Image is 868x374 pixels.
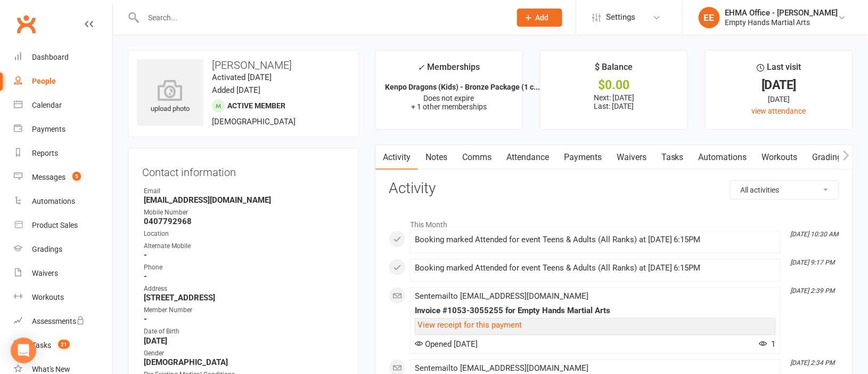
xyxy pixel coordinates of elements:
span: Sent email to [EMAIL_ADDRESS][DOMAIN_NAME] [415,363,588,373]
strong: - [144,250,345,260]
a: Clubworx [13,11,39,37]
div: Automations [32,197,75,205]
a: Waivers [609,145,654,170]
h3: Activity [389,180,839,197]
strong: 0407792968 [144,217,345,226]
time: Added [DATE] [212,85,260,95]
strong: Kenpo Dragons (Kids) - Bronze Package (1 c... [385,83,540,91]
div: Member Number [144,305,345,315]
span: Active member [227,101,285,110]
i: [DATE] 9:17 PM [791,259,835,266]
i: [DATE] 2:34 PM [791,359,835,367]
div: Date of Birth [144,327,345,337]
span: Add [536,13,549,22]
span: 21 [58,340,70,349]
a: Tasks 21 [14,333,112,357]
div: Waivers [32,269,58,277]
div: Product Sales [32,221,78,229]
li: This Month [389,213,839,230]
div: upload photo [137,79,203,115]
a: View receipt for this payment [417,320,522,330]
a: Workouts [755,145,805,170]
a: Comms [455,145,499,170]
div: $ Balance [595,60,633,79]
a: Tasks [654,145,691,170]
a: Attendance [499,145,556,170]
a: Waivers [14,261,112,285]
a: Dashboard [14,45,112,69]
a: Payments [556,145,609,170]
div: Gradings [32,245,62,253]
div: Email [144,186,345,196]
a: Notes [418,145,455,170]
strong: [DEMOGRAPHIC_DATA] [144,357,345,367]
h3: [PERSON_NAME] [137,59,350,71]
strong: - [144,314,345,324]
a: Workouts [14,285,112,309]
button: Add [517,9,562,27]
a: People [14,69,112,93]
span: Opened [DATE] [415,339,478,349]
i: [DATE] 2:39 PM [791,287,835,295]
a: Messages 5 [14,165,112,189]
a: Assessments [14,309,112,333]
div: Empty Hands Martial Arts [725,18,838,27]
strong: [STREET_ADDRESS] [144,293,345,303]
div: Gender [144,348,345,359]
input: Search... [140,10,503,25]
div: Tasks [32,341,51,349]
div: [DATE] [715,93,843,105]
a: Automations [14,189,112,213]
a: view attendance [752,107,806,115]
div: Payments [32,125,65,133]
div: Booking marked Attended for event Teens & Adults (All Ranks) at [DATE] 6:15PM [415,264,776,273]
strong: [EMAIL_ADDRESS][DOMAIN_NAME] [144,195,345,205]
strong: - [144,272,345,281]
span: + 1 other memberships [411,102,487,111]
span: Sent email to [EMAIL_ADDRESS][DOMAIN_NAME] [415,291,588,301]
div: Calendar [32,101,62,109]
div: Booking marked Attended for event Teens & Adults (All Ranks) at [DATE] 6:15PM [415,235,776,244]
div: People [32,77,56,85]
div: Last visit [757,60,801,79]
a: Reports [14,141,112,165]
a: Calendar [14,93,112,117]
div: Reports [32,149,58,157]
p: Next: [DATE] Last: [DATE] [550,93,678,110]
span: Settings [606,5,635,29]
div: Invoice #1053-3055255 for Empty Hands Martial Arts [415,306,776,315]
div: [DATE] [715,79,843,91]
div: Messages [32,173,65,181]
div: EHMA Office - [PERSON_NAME] [725,8,838,18]
div: Memberships [418,60,480,80]
a: Automations [691,145,755,170]
span: [DEMOGRAPHIC_DATA] [212,117,296,126]
div: What's New [32,365,70,373]
h3: Contact information [142,162,345,178]
span: 1 [759,339,776,349]
a: Payments [14,117,112,141]
a: Product Sales [14,213,112,237]
div: Location [144,229,345,239]
a: Activity [375,145,418,170]
span: Does not expire [424,94,474,102]
div: Open Intercom Messenger [11,338,36,363]
div: Workouts [32,293,64,301]
div: Assessments [32,317,85,325]
a: Gradings [14,237,112,261]
div: EE [699,7,720,28]
div: Mobile Number [144,208,345,218]
div: Alternate Mobile [144,241,345,251]
strong: [DATE] [144,336,345,346]
i: [DATE] 10:30 AM [791,230,839,238]
time: Activated [DATE] [212,73,272,82]
div: Address [144,284,345,294]
div: Dashboard [32,53,69,61]
div: Phone [144,262,345,273]
span: 5 [72,172,81,181]
i: ✓ [418,62,425,73]
div: $0.00 [550,79,678,91]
